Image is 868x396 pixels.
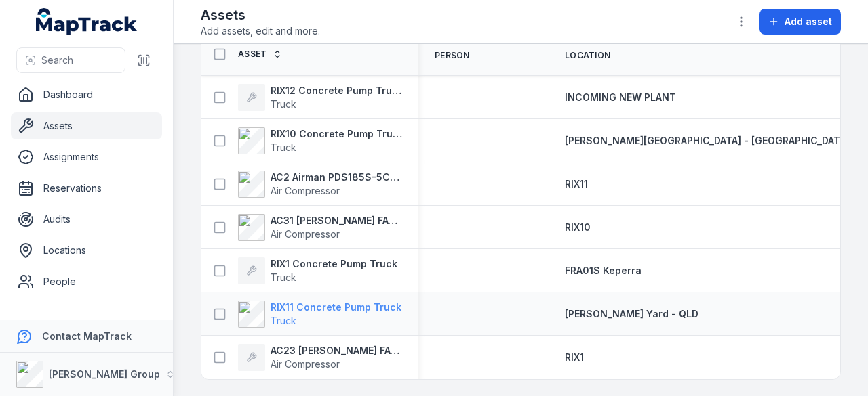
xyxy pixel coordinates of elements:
strong: RIX11 Concrete Pump Truck [271,301,401,314]
a: Dashboard [11,81,162,108]
button: Search [16,47,125,73]
span: [PERSON_NAME] Yard - QLD [565,308,698,320]
span: FRA01S Keperra [565,265,642,276]
a: Assets [11,112,162,139]
a: RIX11 Concrete Pump TruckTruck [238,301,401,328]
a: INCOMING NEW PLANT [565,91,676,104]
a: AC23 [PERSON_NAME] FAC52B on [PERSON_NAME] 1Air Compressor [238,344,402,371]
span: Air Compressor [271,228,340,240]
span: Truck [271,98,296,110]
span: INCOMING NEW PLANT [565,91,676,103]
span: Truck [271,271,296,283]
a: RIX10 Concrete Pump TruckTruck [238,127,402,154]
span: RIX11 [565,178,588,190]
span: RIX1 [565,351,584,363]
strong: AC23 [PERSON_NAME] FAC52B on [PERSON_NAME] 1 [271,344,402,357]
strong: [PERSON_NAME] Group [49,368,160,380]
a: People [11,268,162,295]
strong: RIX10 Concrete Pump Truck [271,127,402,141]
a: RIX1 [565,351,584,364]
span: [PERSON_NAME][GEOGRAPHIC_DATA] - [GEOGRAPHIC_DATA] [565,135,849,146]
a: AC31 [PERSON_NAME] FAC52P on [PERSON_NAME] 10Air Compressor [238,214,402,241]
a: Locations [11,237,162,264]
span: Person [435,50,470,61]
span: Truck [271,315,296,326]
span: Asset [238,49,267,60]
span: Location [565,50,610,61]
span: Air Compressor [271,185,340,196]
a: FRA01S Keperra [565,264,642,278]
a: RIX1 Concrete Pump TruckTruck [238,257,397,284]
strong: AC31 [PERSON_NAME] FAC52P on [PERSON_NAME] 10 [271,214,402,227]
span: Search [41,53,73,67]
a: [PERSON_NAME] Yard - QLD [565,307,698,321]
a: Reservations [11,175,162,202]
a: MapTrack [36,8,138,35]
h2: Assets [201,5,320,24]
a: RIX10 [565,221,591,234]
strong: AC2 Airman PDS185S-5C5 on [PERSON_NAME] 11 [271,171,402,184]
strong: RIX12 Concrete Pump Truck [271,84,402,97]
a: Audits [11,206,162,233]
a: AC2 Airman PDS185S-5C5 on [PERSON_NAME] 11Air Compressor [238,171,402,198]
span: Air Compressor [271,358,340,370]
a: [PERSON_NAME][GEOGRAPHIC_DATA] - [GEOGRAPHIC_DATA] [565,134,849,148]
span: RIX10 [565,221,591,233]
strong: Contact MapTrack [42,330,132,342]
a: Assignments [11,144,162,171]
a: RIX11 [565,177,588,191]
span: Truck [271,141,296,153]
a: RIX12 Concrete Pump TruckTruck [238,84,402,111]
button: Add asset [759,9,841,35]
strong: RIX1 Concrete Pump Truck [271,257,397,271]
a: Asset [238,49,282,60]
span: Add asset [785,15,832,28]
span: Add assets, edit and more. [201,24,320,38]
